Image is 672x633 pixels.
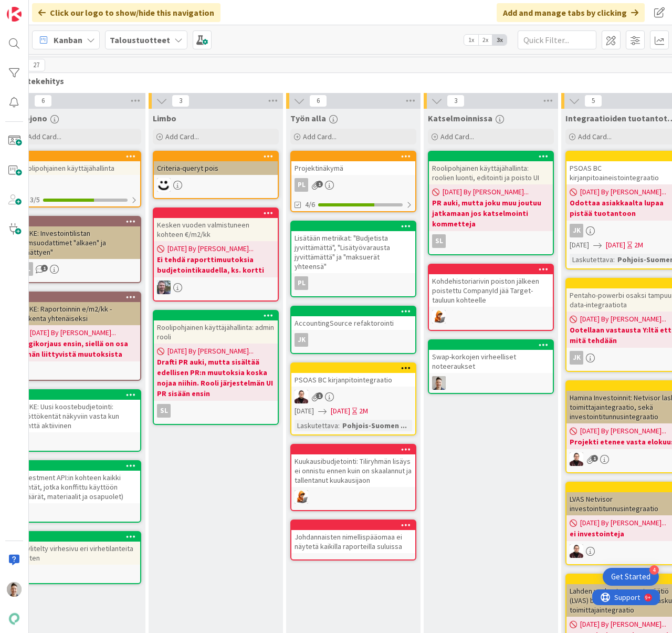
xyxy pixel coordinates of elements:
div: Laskutettava [295,420,338,431]
span: Add Card... [28,132,61,141]
div: Swap-korkojen virheelliset noteeraukset [429,340,553,373]
a: Kuukausibudjetointi: Tiliryhmän lisäys ei onnistu ennen kuin on skaalannut ja tallentanut kuukaus... [290,444,416,511]
div: JK [295,333,308,347]
span: Support [22,2,48,14]
a: SPIKE: Uusi koostebudjetointi: syöttökentät näkyviin vasta kun kenttä aktiivinen [15,389,141,452]
span: 1 [591,455,598,462]
div: Investment API:in kohteen kaikki kentät, jotka konffittu käyttöön (määrät, materiaalit ja osapuolet) [16,471,140,503]
div: Projektinäkymä [291,161,415,175]
span: [DATE] By [PERSON_NAME]... [580,517,666,528]
input: Quick Filter... [518,30,596,49]
div: Criteria-queryt pois [154,152,278,175]
div: Projektinäkymä [291,152,415,175]
div: PL [291,178,415,192]
div: Open Get Started checklist, remaining modules: 4 [603,568,659,586]
div: Roolipohjainen käyttäjähallinta: admin rooli [154,320,278,344]
img: MH [157,178,171,192]
a: Roolipohjainen käyttäjähallinta: admin rooli[DATE] By [PERSON_NAME]...Drafti PR auki, mutta sisäl... [153,310,279,425]
a: AccountingSource refaktorointiJK [290,306,416,354]
a: SPIKE: Investointilistan pvmsuodattimet "alkaen" ja "päättyen"sl [15,216,141,283]
span: 3/5 [30,194,40,205]
div: Kesken vuoden valmistuneen kohteen €/m2/kk [154,218,278,241]
div: Add and manage tabs by clicking [497,3,645,22]
span: [DATE] [331,406,350,417]
div: PL [295,276,308,290]
span: Työjono [15,113,47,123]
a: ProjektinäkymäPL4/6 [290,151,416,212]
span: Add Card... [440,132,474,141]
div: Roolipohjainen käyttäjähallinta: admin rooli [154,311,278,344]
span: [DATE] By [PERSON_NAME]... [443,186,529,198]
div: Kesken vuoden valmistuneen kohteen €/m2/kk [154,209,278,241]
span: 3 [447,95,465,107]
div: SPIKE: Raportoinnin e/m2/kk -laskenta yhtenäiseksi [16,302,140,325]
a: Roolipohjainen käyttäjähallinta3/5 [15,151,141,207]
div: Pohjois-Suomen ... [340,420,409,431]
div: SPIKE: Investointilistan pvmsuodattimet "alkaen" ja "päättyen" [16,226,140,259]
img: avatar [7,611,22,626]
img: AA [570,452,583,466]
span: [DATE] [295,406,314,417]
div: Kuukausibudjetointi: Tiliryhmän lisäys ei onnistu ennen kuin on skaalannut ja tallentanut kuukaus... [291,445,415,487]
span: Add Card... [578,132,612,141]
span: [DATE] By [PERSON_NAME]... [167,243,254,254]
div: SPIKE: Investointilistan pvmsuodattimet "alkaen" ja "päättyen" [16,217,140,259]
div: JK [570,351,583,365]
span: 3 [172,95,190,107]
img: MH [432,310,446,324]
span: : [338,420,340,431]
div: Tyylitelty virhesivu eri virhetilanteita varten [16,542,140,565]
div: sl [154,404,278,418]
img: Visit kanbanzone.com [7,7,22,22]
div: Johdannaisten nimellispääomaa ei näytetä kaikilla raporteilla suluissa [291,521,415,553]
span: [DATE] [606,240,625,251]
span: 1x [464,35,478,45]
div: 2M [359,406,368,417]
div: MH [291,490,415,504]
span: Katselmoinnissa [428,113,492,123]
a: Swap-korkojen virheelliset noteerauksetTN [428,339,554,394]
div: Criteria-queryt pois [154,161,278,175]
div: 2M [634,240,643,251]
div: Click our logo to show/hide this navigation [32,3,220,22]
div: Johdannaisten nimellispääomaa ei näytetä kaikilla raporteilla suluissa [291,530,415,553]
a: Tyylitelty virhesivu eri virhetilanteita varten [15,531,141,584]
span: Add Card... [165,132,199,141]
div: JK [570,224,583,237]
div: Lisätään metriikat: "Budjetista jyvittämättä", "Lisätyövarausta jyvittämättä" ja "maksuerät yhtee... [291,222,415,273]
div: Roolipohjainen käyttäjähallinta [16,161,140,175]
b: PR auki, mutta joku muu joutuu jatkamaan jos katselmointi kommetteja [432,198,550,229]
div: SPIKE: Uusi koostebudjetointi: syöttökentät näkyviin vasta kun kenttä aktiivinen [16,390,140,432]
div: sl [16,262,140,276]
span: Työn alla [290,113,326,123]
span: : [613,254,615,265]
div: AccountingSource refaktorointi [291,316,415,330]
span: Kanban [54,34,82,46]
div: MH [429,310,553,324]
b: Taloustuotteet [110,35,170,45]
a: SPIKE: Raportoinnin e/m2/kk -laskenta yhtenäiseksi[DATE] By [PERSON_NAME]...Bugikorjaus ensin, si... [15,292,141,381]
div: TK [154,281,278,294]
div: PSOAS BC kirjanpitointegraatio [291,373,415,387]
div: Tyylitelty virhesivu eri virhetilanteita varten [16,532,140,565]
span: 1 [316,392,323,399]
div: Get Started [611,572,650,582]
span: 6 [309,95,327,107]
div: PL [295,178,308,192]
span: 6 [34,95,52,107]
span: [DATE] By [PERSON_NAME]... [580,314,666,325]
img: TK [157,281,171,294]
div: sl [432,234,446,248]
div: PSOAS BC kirjanpitointegraatio [291,364,415,387]
div: Roolipohjainen käyttäjähallinta: roolien luonti, editointi ja poisto UI [429,161,553,184]
b: Ei tehdä raporttimuutoksia budjetointikaudella, ks. kortti [157,254,275,275]
div: JK [291,333,415,347]
div: Swap-korkojen virheelliset noteeraukset [429,350,553,373]
b: Bugikorjaus ensin, siellä on osa tähän liittyvistä muutoksista [19,338,137,359]
div: Laskutettava [570,254,613,265]
span: [DATE] By [PERSON_NAME]... [580,186,666,198]
span: 27 [27,59,45,71]
img: TN [7,582,22,597]
div: sl [429,234,553,248]
img: AA [570,544,583,558]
